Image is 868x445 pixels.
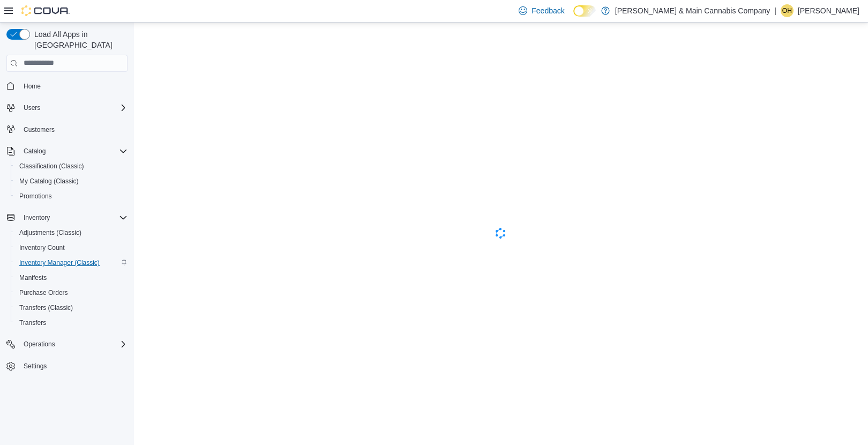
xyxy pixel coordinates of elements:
button: Classification (Classic) [11,159,132,174]
a: Promotions [15,190,56,203]
button: Catalog [19,145,50,158]
span: Feedback [532,5,564,16]
span: Operations [19,338,128,351]
span: My Catalog (Classic) [19,177,79,186]
button: Manifests [11,270,132,285]
p: [PERSON_NAME] [798,4,859,17]
button: Inventory Count [11,240,132,255]
span: Catalog [24,147,46,155]
button: Settings [2,358,132,374]
button: Catalog [2,144,132,159]
a: Customers [19,123,59,136]
span: Transfers [15,316,128,329]
span: Customers [24,125,55,134]
span: Settings [19,359,128,373]
button: Inventory Manager (Classic) [11,255,132,270]
a: Manifests [15,271,51,284]
button: Promotions [11,189,132,204]
a: Purchase Orders [15,286,72,299]
button: Transfers [11,315,132,330]
img: Cova [21,5,70,16]
span: Promotions [15,190,128,203]
button: Inventory [2,210,132,225]
span: Purchase Orders [19,288,68,297]
span: Load All Apps in [GEOGRAPHIC_DATA] [30,29,128,50]
span: Customers [19,123,128,136]
button: Inventory [19,211,54,224]
button: Operations [2,337,132,352]
span: Operations [24,340,55,348]
a: Home [19,80,45,93]
p: [PERSON_NAME] & Main Cannabis Company [615,4,770,17]
input: Dark Mode [573,5,596,17]
span: Transfers (Classic) [15,301,128,314]
span: Transfers [19,318,46,327]
span: Home [24,82,41,91]
span: Inventory Manager (Classic) [19,258,100,267]
button: Users [2,100,132,115]
span: Dark Mode [573,17,574,17]
a: Inventory Count [15,241,69,254]
span: OH [782,4,792,17]
span: Users [19,101,128,114]
span: Settings [24,362,47,370]
button: Users [19,101,44,114]
button: My Catalog (Classic) [11,174,132,189]
span: Promotions [19,192,52,201]
a: My Catalog (Classic) [15,175,83,188]
span: Purchase Orders [15,286,128,299]
span: Inventory Manager (Classic) [15,256,128,269]
nav: Complex example [6,74,128,402]
span: Catalog [19,145,128,158]
span: Manifests [15,271,128,284]
span: Inventory Count [15,241,128,254]
span: Home [19,79,128,93]
span: Classification (Classic) [19,162,84,170]
span: Manifests [19,273,47,282]
a: Transfers (Classic) [15,301,77,314]
span: Classification (Classic) [15,160,128,173]
a: Settings [19,360,51,373]
span: My Catalog (Classic) [15,175,128,188]
span: Adjustments (Classic) [15,226,128,239]
span: Inventory Count [19,243,65,252]
button: Transfers (Classic) [11,300,132,315]
button: Customers [2,122,132,137]
span: Users [24,103,40,112]
span: Inventory [19,211,128,224]
span: Transfers (Classic) [19,303,73,312]
p: | [774,4,776,17]
a: Transfers [15,316,50,329]
div: Olivia Higgins [781,4,794,17]
button: Operations [19,338,59,351]
span: Adjustments (Classic) [19,228,81,237]
button: Home [2,78,132,94]
button: Purchase Orders [11,285,132,300]
a: Classification (Classic) [15,160,88,173]
button: Adjustments (Classic) [11,225,132,240]
span: Inventory [24,213,50,222]
a: Inventory Manager (Classic) [15,256,104,269]
a: Adjustments (Classic) [15,226,86,239]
